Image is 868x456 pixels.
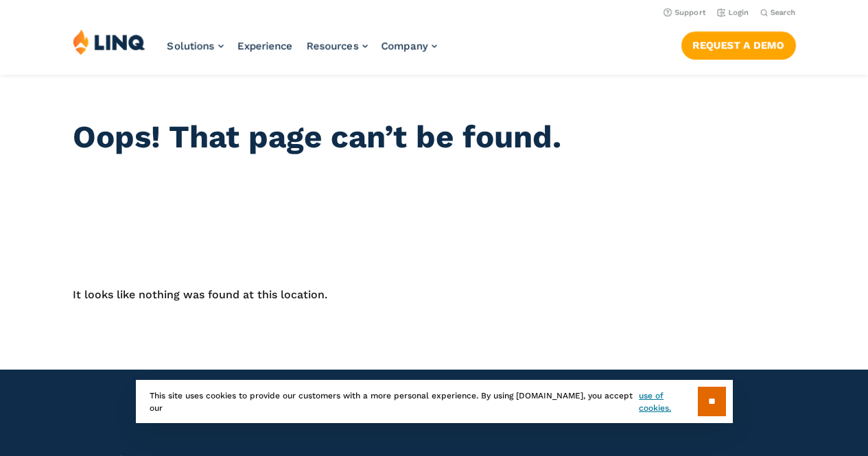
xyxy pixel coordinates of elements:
[717,8,749,17] a: Login
[73,287,796,303] p: It looks like nothing was found at this location.
[167,40,215,52] span: Solutions
[167,29,437,74] nav: Primary Navigation
[73,29,145,55] img: LINQ | K‑12 Software
[382,40,437,52] a: Company
[639,389,697,414] a: use of cookies.
[664,8,706,17] a: Support
[681,32,796,59] a: Request a Demo
[136,380,733,423] div: This site uses cookies to provide our customers with a more personal experience. By using [DOMAIN...
[167,40,224,52] a: Solutions
[760,8,796,18] button: Open Search Bar
[237,40,293,52] a: Experience
[307,40,368,52] a: Resources
[771,8,796,17] span: Search
[307,40,359,52] span: Resources
[382,40,428,52] span: Company
[73,119,796,156] h1: Oops! That page can’t be found.
[681,29,796,59] nav: Button Navigation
